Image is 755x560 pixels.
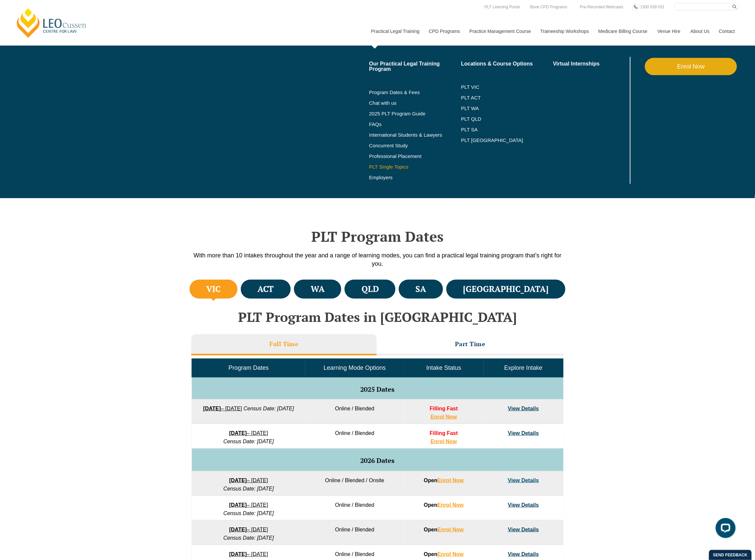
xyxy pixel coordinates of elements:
a: CPD Programs [424,17,464,46]
a: 2025 PLT Program Guide [369,111,445,116]
iframe: LiveChat chat widget [710,515,738,543]
span: 1300 039 031 [640,5,665,9]
h3: Part Time [455,340,486,348]
a: PLT WA [461,106,536,111]
a: Medicare Billing Course [593,17,653,46]
h2: PLT Program Dates in [GEOGRAPHIC_DATA] [188,310,567,324]
a: View Details [508,430,539,436]
h3: Full Time [269,340,299,348]
h4: SA [416,284,426,295]
a: Enrol Now [431,439,457,444]
strong: Open [424,502,464,508]
a: Chat with us [369,100,461,106]
a: Our Practical Legal Training Program [369,61,461,72]
em: Census Date: [DATE] [224,486,274,491]
span: 2026 Dates [361,456,395,465]
span: Filling Fast [430,406,458,411]
a: View Details [508,527,539,532]
a: [DATE]– [DATE] [229,551,268,557]
strong: [DATE] [229,551,247,557]
h4: [GEOGRAPHIC_DATA] [463,284,549,295]
strong: [DATE] [203,406,221,411]
h4: WA [311,284,325,295]
a: View Details [508,502,539,508]
a: Book CPD Programs [528,3,569,11]
em: Census Date: [DATE] [224,535,274,541]
h4: VIC [206,284,221,295]
strong: [DATE] [229,527,247,532]
span: Filling Fast [430,430,458,436]
span: Program Dates [228,364,269,371]
span: 2025 Dates [361,385,395,394]
p: With more than 10 intakes throughout the year and a range of learning modes, you can find a pract... [188,251,567,268]
a: [DATE]– [DATE] [203,406,242,411]
em: Census Date: [DATE] [224,439,274,444]
a: Traineeship Workshops [535,17,593,46]
a: View Details [508,406,539,411]
td: Online / Blended [305,424,404,449]
span: Intake Status [426,364,461,371]
a: [DATE]– [DATE] [229,430,268,436]
a: About Us [685,17,714,46]
a: PLT QLD [461,116,553,122]
a: Enrol Now [437,502,464,508]
strong: Open [424,551,464,557]
h2: PLT Program Dates [188,228,567,245]
h4: QLD [362,284,379,295]
strong: Open [424,527,464,532]
a: Enrol Now [645,58,737,75]
a: Enrol Now [437,551,464,557]
td: Online / Blended [305,520,404,545]
a: [DATE]– [DATE] [229,478,268,483]
strong: [DATE] [229,502,247,508]
a: 1300 039 031 [639,3,666,11]
a: Professional Placement [369,154,461,159]
a: Contact [714,17,740,46]
strong: Open [424,478,464,483]
a: Concurrent Study [369,143,461,148]
a: PLT ACT [461,95,553,100]
a: Enrol Now [437,478,464,483]
td: Online / Blended [305,399,404,424]
h4: ACT [257,284,274,295]
a: View Details [508,551,539,557]
a: Virtual Internships [553,61,629,67]
td: Online / Blended / Onsite [305,471,404,496]
a: PLT Learning Portal [483,3,522,11]
a: [DATE]– [DATE] [229,527,268,532]
a: Practice Management Course [465,17,535,46]
a: PLT VIC [461,84,553,90]
a: [PERSON_NAME] Centre for Law [15,7,88,39]
a: FAQs [369,122,461,127]
em: Census Date: [DATE] [224,510,274,516]
a: International Students & Lawyers [369,132,461,138]
em: Census Date: [DATE] [243,406,294,411]
td: Online / Blended [305,496,404,520]
a: Practical Legal Training [366,17,424,46]
a: Locations & Course Options [461,61,553,67]
strong: [DATE] [229,478,247,483]
a: PLT SA [461,127,553,132]
a: [DATE]– [DATE] [229,502,268,508]
span: Learning Mode Options [324,364,386,371]
a: Enrol Now [431,414,457,420]
a: Program Dates & Fees [369,90,461,95]
a: Venue Hire [653,17,685,46]
a: Enrol Now [437,527,464,532]
a: PLT Single Topics [369,164,461,170]
a: Pre-Recorded Webcasts [578,3,625,11]
a: PLT [GEOGRAPHIC_DATA] [461,138,553,143]
a: View Details [508,478,539,483]
strong: [DATE] [229,430,247,436]
a: Employers [369,175,461,180]
span: Explore Intake [504,364,542,371]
